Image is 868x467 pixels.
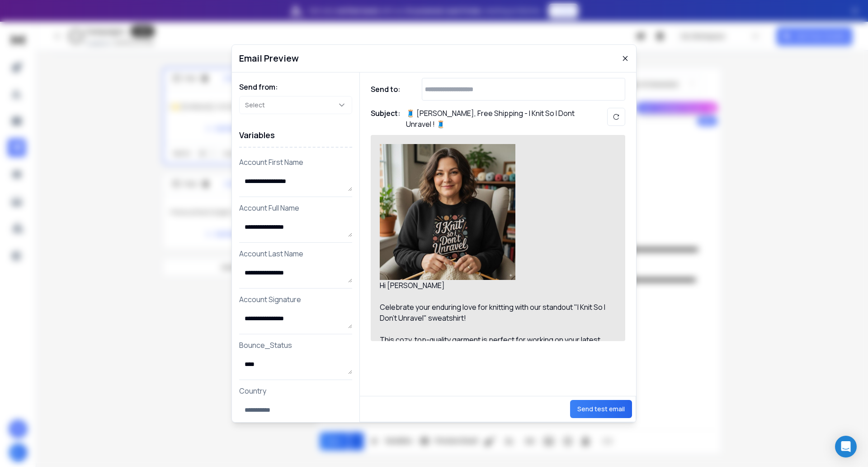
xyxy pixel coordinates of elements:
h1: Email Preview [239,52,299,65]
p: 🧵 [PERSON_NAME], Free Shipping - I Knit So I Dont Unravel ! 🧵 [406,108,587,130]
button: Send test email [570,400,632,418]
h1: Variables [239,123,352,148]
h1: Send to: [371,84,407,95]
div: Hi [PERSON_NAME] [380,280,606,291]
p: Account Last Name [239,248,352,259]
h1: Send from: [239,82,352,92]
div: Celebrate your enduring love for knitting with our standout "I Knit So I Don't Unravel" sweatshirt! [380,302,606,323]
div: This cozy, top-quality garment is perfect for working on your latest project, meeting up with you... [380,334,606,378]
p: Country [239,385,352,396]
p: Account Signature [239,294,352,305]
p: Bounce_Status [239,340,352,351]
h1: Subject: [371,108,401,130]
p: Account Full Name [239,202,352,213]
p: Account First Name [239,157,352,168]
div: Open Intercom Messenger [835,436,857,457]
